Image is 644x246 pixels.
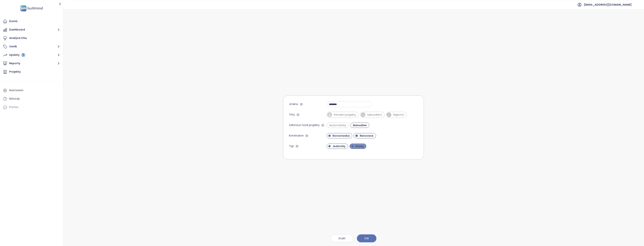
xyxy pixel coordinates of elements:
[391,113,406,117] span: Nájemní
[9,105,19,110] div: Pomoc
[305,133,309,138] button: Konstrukce
[9,88,23,93] div: Nastavení
[295,144,299,148] button: Typ
[2,34,61,42] a: Analýza trhu
[320,123,325,127] button: Zahrnout nové projekty
[365,236,369,240] span: Dál
[351,123,369,127] span: Manuálne
[362,113,365,116] img: secondary market
[289,144,299,148] div: Typ
[2,18,61,25] a: Domů
[331,134,351,138] span: Novostavba
[354,144,366,148] span: Domy
[9,36,27,40] div: Analýza trhu
[365,113,384,117] span: Sekundární
[289,123,325,127] div: Zahrnout nové projekty
[9,53,25,57] div: Updaty
[2,68,61,76] a: Projekty
[2,87,61,94] a: Nastavení
[9,96,20,101] div: Návody
[2,51,61,59] button: Updaty 1
[2,43,61,50] button: Ceník
[332,113,358,117] span: Primární projekty
[358,134,375,138] span: Renovace
[328,113,331,116] img: primary market
[331,144,347,148] span: Jednotky
[2,95,61,103] a: Návody
[289,133,309,138] div: Konstrukce
[2,26,61,34] button: Dashboard
[299,102,304,107] button: Jméno
[9,19,17,24] div: Domů
[2,60,61,67] button: Reporty
[296,113,300,117] button: Trhy
[21,53,25,57] div: 1
[289,113,300,117] div: Trhy
[327,123,348,127] span: Automaticky
[584,0,632,9] span: [EMAIL_ADDRESS][DOMAIN_NAME]
[338,236,345,240] span: Zrušit
[289,102,304,107] div: Jméno
[19,4,44,12] img: logo
[387,113,390,116] img: rental market
[331,234,353,242] button: Zrušit
[357,234,376,242] button: Dál
[2,104,61,111] div: Pomoc
[9,69,21,74] div: Projekty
